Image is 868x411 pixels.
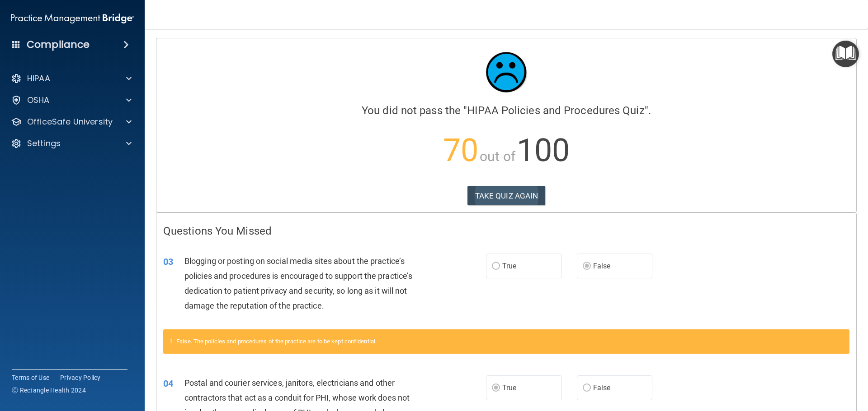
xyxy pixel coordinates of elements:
p: Settings [27,138,61,149]
h4: Compliance [27,38,90,51]
p: OSHA [27,95,50,106]
input: True [492,385,500,392]
a: OSHA [11,95,132,106]
h4: You did not pass the " ". [163,105,849,116]
a: Terms of Use [12,373,49,382]
span: 03 [163,256,173,267]
span: 04 [163,378,173,389]
button: TAKE QUIZ AGAIN [467,186,546,206]
span: Ⓒ Rectangle Health 2024 [12,386,86,395]
span: 100 [517,132,570,169]
a: Privacy Policy [60,373,101,382]
span: 70 [443,132,478,169]
img: PMB logo [11,9,134,28]
span: True [502,262,516,270]
a: HIPAA [11,73,132,84]
span: False [593,383,611,392]
span: False [593,262,611,270]
a: Settings [11,138,132,149]
input: True [492,263,500,270]
button: Open Resource Center [832,41,859,67]
a: OfficeSafe University [11,116,132,127]
img: sad_face.ecc698e2.jpg [479,45,533,99]
span: Blogging or posting on social media sites about the practice’s policies and procedures is encoura... [184,256,412,311]
input: False [583,263,591,270]
span: False. The policies and procedures of the practice are to be kept confidential. [176,338,377,345]
span: HIPAA Policies and Procedures Quiz [467,104,644,117]
p: OfficeSafe University [27,116,113,127]
input: False [583,385,591,392]
p: HIPAA [27,73,50,84]
span: out of [480,148,515,164]
span: True [502,383,516,392]
h4: Questions You Missed [163,225,849,237]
